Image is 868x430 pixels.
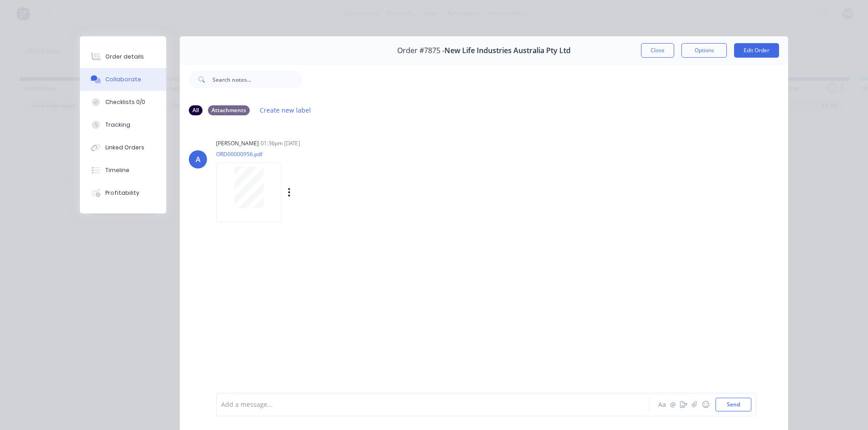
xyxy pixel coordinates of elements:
[196,154,201,165] div: A
[261,139,300,148] div: 01:36pm [DATE]
[105,121,130,129] div: Tracking
[105,189,139,197] div: Profitability
[105,143,144,152] div: Linked Orders
[80,136,166,159] button: Linked Orders
[105,98,145,106] div: Checklists 0/0
[189,105,202,115] div: All
[641,43,674,58] button: Close
[255,104,316,116] button: Create new label
[80,182,166,204] button: Profitability
[667,399,678,410] button: @
[700,399,711,410] button: ☺
[80,114,166,136] button: Tracking
[105,75,141,84] div: Collaborate
[208,105,250,115] div: Attachments
[397,46,444,55] span: Order #7875 -
[105,166,129,174] div: Timeline
[734,43,779,58] button: Edit Order
[681,43,727,58] button: Options
[80,91,166,114] button: Checklists 0/0
[80,45,166,68] button: Order details
[80,68,166,91] button: Collaborate
[216,139,259,148] div: [PERSON_NAME]
[656,399,667,410] button: Aa
[212,70,302,89] input: Search notes...
[105,53,144,61] div: Order details
[715,398,751,411] button: Send
[80,159,166,182] button: Timeline
[444,46,571,55] span: New Life Industries Australia Pty Ltd
[216,150,383,158] p: ORD00000956.pdf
